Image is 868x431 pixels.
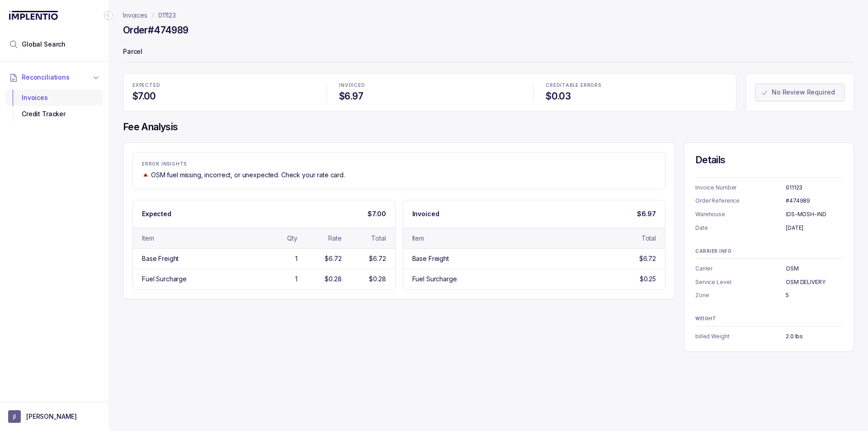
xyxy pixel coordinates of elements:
[786,223,843,232] p: [DATE]
[13,106,96,122] div: Credit Tracker
[695,196,786,205] p: Order Reference
[142,254,179,263] div: Base Freight
[369,275,386,284] div: $0.28
[695,223,786,232] p: Date
[295,254,297,263] div: 1
[325,275,341,284] div: $0.28
[8,410,100,423] button: User initials[PERSON_NAME]
[123,11,147,20] a: Invoices
[142,161,656,167] p: ERROR INSIGHTS
[5,67,103,87] button: Reconciliations
[695,332,786,341] p: billed Weight
[640,275,656,284] div: $0.25
[412,234,424,243] div: Item
[695,278,786,287] p: Service Level
[412,209,439,218] p: Invoiced
[412,275,457,284] div: Fuel Surcharge
[371,234,386,243] div: Total
[123,11,176,20] nav: breadcrumb
[695,210,786,219] p: Warehouse
[142,275,187,284] div: Fuel Surcharge
[287,234,297,243] div: Qty
[5,88,103,124] div: Reconciliations
[26,412,77,421] p: [PERSON_NAME]
[786,264,843,273] p: OSM
[328,234,341,243] div: Rate
[325,254,341,263] div: $6.72
[368,209,386,218] p: $7.00
[339,83,520,88] p: INVOICED
[786,332,843,341] p: 2.0 lbs
[132,90,314,103] h4: $7.00
[123,121,854,133] h4: Fee Analysis
[546,83,727,88] p: CREDITABLE ERRORS
[151,171,345,180] p: OSM fuel missing, incorrect, or unexpected. Check your rate card.
[695,183,843,232] ul: Information Summary
[412,254,449,263] div: Base Freight
[22,73,70,82] span: Reconciliations
[8,410,21,423] span: User initials
[695,183,786,192] p: Invoice Number
[642,234,656,243] div: Total
[695,316,843,322] p: WEIGHT
[22,40,66,49] span: Global Search
[786,183,843,192] p: 011123
[695,249,843,254] p: CARRIER INFO
[695,264,843,300] ul: Information Summary
[772,88,835,97] p: No Review Required
[123,24,188,37] h4: Order #474989
[132,83,314,88] p: EXPECTED
[786,210,843,219] p: IDS-MOSH-IND
[103,10,114,21] div: Collapse Icon
[142,234,154,243] div: Item
[786,196,843,205] p: #474989
[142,171,149,178] img: trend image
[123,43,854,62] p: Parcel
[142,209,171,218] p: Expected
[695,264,786,273] p: Carrier
[369,254,386,263] div: $6.72
[695,332,843,341] ul: Information Summary
[546,90,727,103] h4: $0.03
[695,154,843,166] h4: Details
[786,278,843,287] p: OSM DELIVERY
[339,90,520,103] h4: $6.97
[637,209,656,218] p: $6.97
[13,90,96,106] div: Invoices
[786,291,843,300] p: 5
[295,275,297,284] div: 1
[158,11,176,20] a: 011123
[639,254,656,263] div: $6.72
[695,291,786,300] p: Zone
